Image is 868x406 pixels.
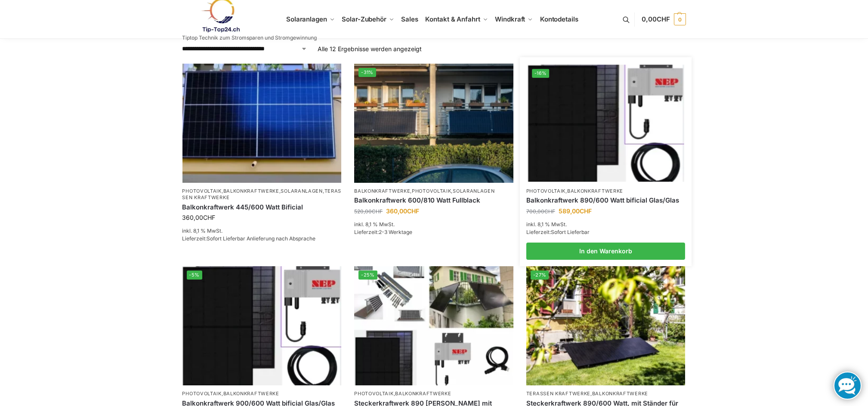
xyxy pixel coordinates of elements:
span: Sales [402,15,419,23]
span: Sofort Lieferbar Anlieferung nach Absprache [207,235,316,242]
span: Kontakt & Anfahrt [426,15,480,23]
a: Balkonkraftwerke [223,391,279,397]
span: 2-3 Werktage [379,229,412,235]
bdi: 700,00 [526,208,555,215]
a: Balkonkraftwerke [354,188,410,194]
a: Balkonkraftwerke [395,391,451,397]
a: Photovoltaik [182,188,222,194]
bdi: 589,00 [559,207,592,215]
span: CHF [372,208,383,215]
img: Steckerkraftwerk 890/600 Watt, mit Ständer für Terrasse inkl. Lieferung [526,266,686,385]
p: Tiptop Technik zum Stromsparen und Stromgewinnung [182,35,317,40]
span: Sofort Lieferbar [551,229,590,235]
img: 2 Balkonkraftwerke [354,64,513,183]
span: Solaranlagen [286,15,327,23]
p: Alle 12 Ergebnisse werden angezeigt [318,44,422,53]
img: Bificiales Hochleistungsmodul [182,266,342,385]
span: Lieferzeit: [182,235,316,242]
p: , [354,391,513,397]
a: Photovoltaik [412,188,451,194]
p: , [182,391,342,397]
p: , , , [182,188,342,201]
p: , [526,188,686,194]
span: Lieferzeit: [526,229,590,235]
span: 0,00 [642,15,670,23]
a: In den Warenkorb legen: „Balkonkraftwerk 890/600 Watt bificial Glas/Glas“ [526,243,686,260]
bdi: 360,00 [386,207,419,215]
p: inkl. 8,1 % MwSt. [182,227,342,235]
select: Shop-Reihenfolge [182,44,308,53]
span: Solar-Zubehör [342,15,386,23]
p: inkl. 8,1 % MwSt. [526,221,686,228]
p: inkl. 8,1 % MwSt. [354,221,513,228]
a: -31%2 Balkonkraftwerke [354,64,513,183]
span: CHF [580,207,592,215]
a: -5%Bificiales Hochleistungsmodul [182,266,342,385]
span: Windkraft [495,15,525,23]
p: , [526,391,686,397]
a: Balkonkraftwerke [567,188,623,194]
a: Photovoltaik [354,391,393,397]
img: Bificiales Hochleistungsmodul [528,65,684,181]
span: CHF [657,15,670,23]
a: Terassen Kraftwerke [526,391,590,397]
a: Solaranlagen [281,188,323,194]
span: CHF [204,214,216,221]
span: 0 [674,13,686,25]
span: Kontodetails [540,15,578,23]
a: Solaranlagen [453,188,494,194]
a: -27%Steckerkraftwerk 890/600 Watt, mit Ständer für Terrasse inkl. Lieferung [526,266,686,385]
img: 860 Watt Komplett mit Balkonhalterung [354,266,513,385]
span: CHF [544,208,555,215]
p: , , [354,188,513,194]
a: Balkonkraftwerk 890/600 Watt bificial Glas/Glas [526,196,686,205]
a: Balkonkraftwerke [592,391,648,397]
a: Balkonkraftwerk 445/600 Watt Bificial [182,203,342,212]
a: Photovoltaik [182,391,222,397]
a: -25%860 Watt Komplett mit Balkonhalterung [354,266,513,385]
a: Photovoltaik [526,188,565,194]
a: 0,00CHF 0 [642,6,686,32]
a: Balkonkraftwerke [223,188,279,194]
img: Solaranlage für den kleinen Balkon [182,64,342,183]
span: CHF [407,207,419,215]
a: -16%Bificiales Hochleistungsmodul [528,65,684,181]
a: Balkonkraftwerk 600/810 Watt Fullblack [354,196,513,205]
bdi: 520,00 [354,208,383,215]
span: Lieferzeit: [354,229,412,235]
bdi: 360,00 [182,214,216,221]
a: Terassen Kraftwerke [182,188,342,200]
